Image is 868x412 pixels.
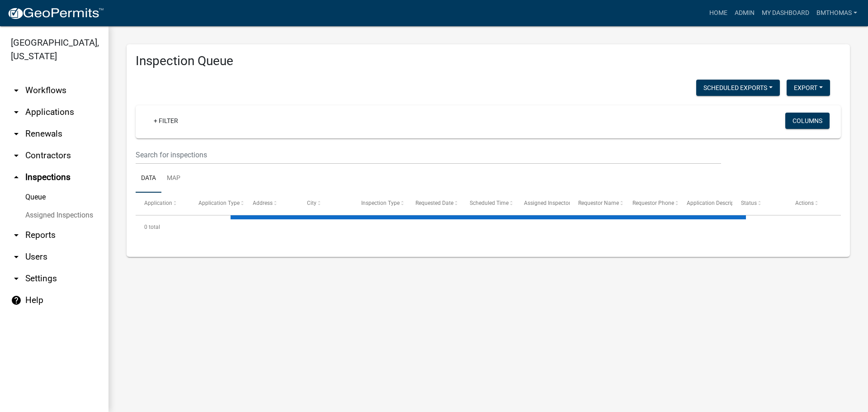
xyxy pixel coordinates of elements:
[298,193,353,214] datatable-header-cell: City
[144,200,172,206] span: Application
[741,200,757,206] span: Status
[570,193,624,214] datatable-header-cell: Requestor Name
[11,85,22,96] i: arrow_drop_down
[353,193,407,214] datatable-header-cell: Inspection Type
[161,164,186,193] a: Map
[732,193,787,214] datatable-header-cell: Status
[758,5,813,22] a: My Dashboard
[190,193,244,214] datatable-header-cell: Application Type
[706,5,731,22] a: Home
[136,216,841,238] div: 0 total
[624,193,678,214] datatable-header-cell: Requestor Phone
[307,200,316,206] span: City
[813,5,861,22] a: bmthomas
[11,107,22,118] i: arrow_drop_down
[461,193,515,214] datatable-header-cell: Scheduled Time
[136,146,721,164] input: Search for inspections
[524,200,571,206] span: Assigned Inspector
[407,193,461,214] datatable-header-cell: Requested Date
[11,273,22,284] i: arrow_drop_down
[253,200,273,206] span: Address
[11,251,22,262] i: arrow_drop_down
[11,230,22,241] i: arrow_drop_down
[11,128,22,139] i: arrow_drop_down
[470,200,509,206] span: Scheduled Time
[198,200,240,206] span: Application Type
[136,53,841,69] h3: Inspection Queue
[687,200,744,206] span: Application Description
[787,193,841,214] datatable-header-cell: Actions
[678,193,732,214] datatable-header-cell: Application Description
[787,80,830,96] button: Export
[11,172,22,183] i: arrow_drop_up
[785,113,830,129] button: Columns
[361,200,400,206] span: Inspection Type
[731,5,758,22] a: Admin
[578,200,619,206] span: Requestor Name
[244,193,298,214] datatable-header-cell: Address
[632,200,674,206] span: Requestor Phone
[136,164,161,193] a: Data
[515,193,570,214] datatable-header-cell: Assigned Inspector
[11,150,22,161] i: arrow_drop_down
[696,80,780,96] button: Scheduled Exports
[415,200,453,206] span: Requested Date
[11,295,22,306] i: help
[795,200,814,206] span: Actions
[136,193,190,214] datatable-header-cell: Application
[146,113,185,129] a: + Filter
